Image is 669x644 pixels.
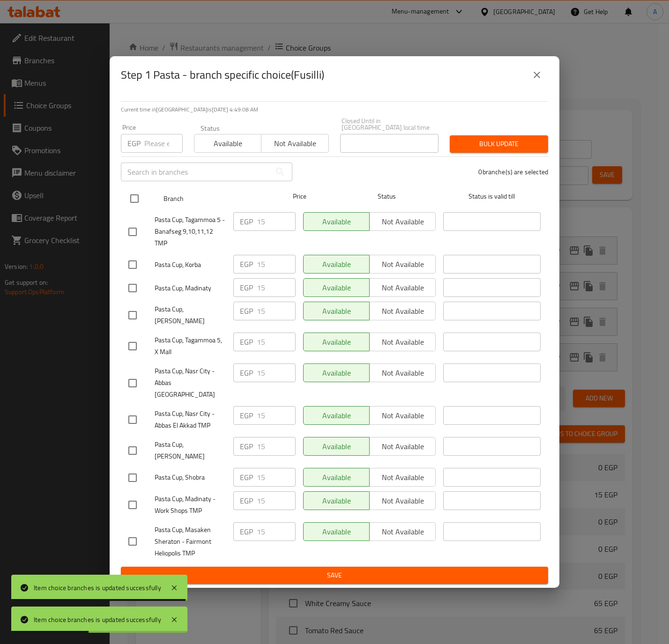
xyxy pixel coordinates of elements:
span: Price [268,191,331,202]
p: EGP [240,441,253,452]
input: Please enter price [257,522,296,541]
span: Status is valid till [443,191,541,202]
p: EGP [240,495,253,506]
button: Save [121,567,548,584]
input: Please enter price [257,278,296,297]
span: Not available [265,137,325,150]
p: EGP [127,138,141,149]
input: Please enter price [257,406,296,425]
span: Available [198,137,258,150]
input: Please enter price [257,363,296,382]
input: Please enter price [257,468,296,487]
p: EGP [240,282,253,293]
input: Search in branches [121,163,271,181]
input: Please enter price [257,437,296,456]
input: Please enter price [257,491,296,510]
span: Pasta Cup, Nasr City - Abbas El Akkad TMP [155,408,226,431]
span: Bulk update [457,138,541,150]
p: EGP [240,259,253,270]
span: Pasta Cup, Masaken Sheraton - Fairmont Heliopolis TMP [155,524,226,559]
p: EGP [240,367,253,378]
button: Not available [261,134,328,153]
input: Please enter price [257,302,296,320]
button: Available [194,134,261,153]
p: EGP [240,526,253,537]
span: Pasta Cup, Madinaty [155,282,226,294]
p: EGP [240,336,253,348]
span: Status [338,191,436,202]
div: Item choice branches is updated successfully [34,614,161,625]
span: Save [128,570,541,581]
button: close [526,64,548,86]
span: Pasta Cup, Tagammoa 5, X Mall [155,334,226,358]
span: Branch [164,193,261,205]
p: 0 branche(s) are selected [478,167,548,177]
span: Pasta Cup, [PERSON_NAME] [155,439,226,462]
p: EGP [240,472,253,483]
span: Pasta Cup, [PERSON_NAME] [155,303,226,327]
div: Item choice branches is updated successfully [34,583,161,593]
button: Bulk update [450,135,548,153]
p: EGP [240,410,253,421]
h2: Step 1 Pasta - branch specific choice(Fusilli) [121,67,324,82]
span: Pasta Cup, Shobra [155,472,226,483]
span: Pasta Cup, Madinaty - Work Shops TMP [155,493,226,517]
span: Pasta Cup, Korba [155,259,226,271]
input: Please enter price [257,333,296,351]
span: Pasta Cup, Nasr City - Abbas [GEOGRAPHIC_DATA] [155,365,226,400]
input: Please enter price [257,255,296,274]
input: Please enter price [144,134,183,153]
p: EGP [240,216,253,227]
input: Please enter price [257,212,296,231]
p: EGP [240,305,253,317]
span: Pasta Cup, Tagammoa 5 - Banafseg 9,10,11,12 TMP [155,214,226,249]
p: Current time in [GEOGRAPHIC_DATA] is [DATE] 4:49:08 AM [121,105,548,114]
